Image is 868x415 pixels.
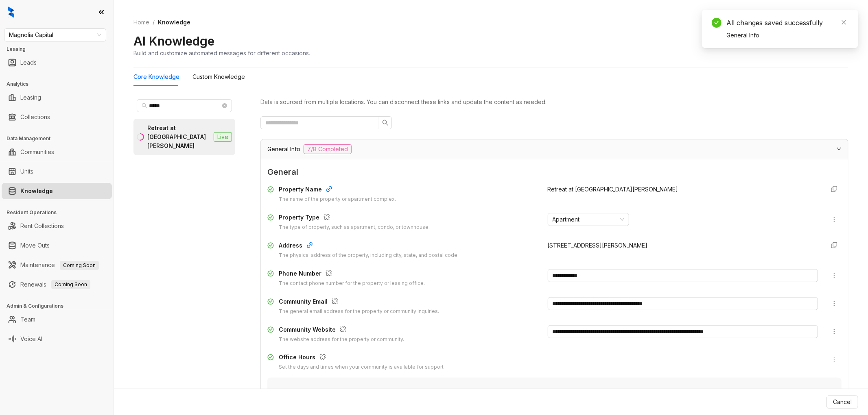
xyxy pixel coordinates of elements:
h2: AI Knowledge [133,33,214,49]
h3: Admin & Configurations [7,302,114,310]
div: Community Email [279,297,439,308]
span: Knowledge [158,19,190,26]
a: Units [20,163,33,180]
span: close-circle [222,103,227,108]
li: Voice AI [2,331,112,347]
a: Close [840,18,848,27]
span: more [831,216,837,223]
span: more [831,272,837,279]
li: Units [2,163,112,180]
span: Coming Soon [60,261,99,270]
div: All changes saved successfully [726,18,848,28]
span: check-circle [712,18,722,28]
span: search [142,103,147,109]
div: Property Name [279,185,396,196]
a: RenewalsComing Soon [20,276,90,293]
span: more [831,300,837,307]
li: Team [2,311,112,328]
div: Set the days and times when your community is available for support [279,363,444,371]
li: Knowledge [2,183,112,199]
a: Voice AI [20,331,42,347]
img: logo [8,7,14,18]
a: Knowledge [20,183,53,199]
span: Apartment [553,213,624,226]
div: The physical address of the property, including city, state, and postal code. [279,252,459,259]
div: Build and customize automated messages for different occasions. [133,49,310,57]
a: Team [20,311,35,328]
a: Move Outs [20,237,50,254]
div: Community Website [279,325,404,336]
span: Magnolia Capital [9,29,101,41]
span: close [841,20,847,25]
div: Core Knowledge [133,72,179,81]
div: Office Hours [279,353,444,363]
a: Rent Collections [20,218,64,234]
div: Retreat at [GEOGRAPHIC_DATA][PERSON_NAME] [147,124,210,150]
span: more [831,356,837,363]
div: The name of the property or apartment complex. [279,196,396,203]
span: Retreat at [GEOGRAPHIC_DATA][PERSON_NAME] [548,186,678,193]
span: 7/8 Completed [304,144,352,154]
li: Leasing [2,89,112,106]
div: The type of property, such as apartment, condo, or townhouse. [279,224,430,231]
li: Rent Collections [2,218,112,234]
li: Communities [2,144,112,160]
span: General [267,166,842,178]
li: Move Outs [2,237,112,254]
div: Custom Knowledge [192,72,245,81]
div: Data is sourced from multiple locations. You can disconnect these links and update the content as... [260,98,848,106]
a: Communities [20,144,54,160]
div: The website address for the property or community. [279,336,404,343]
span: search [382,120,389,126]
h3: Data Management [7,135,114,142]
h3: Resident Operations [7,209,114,216]
div: General Info [726,31,848,40]
div: Address [279,241,459,252]
a: Home [132,18,151,27]
li: / [153,18,155,27]
div: [STREET_ADDRESS][PERSON_NAME] [548,241,818,250]
a: Collections [20,109,50,125]
h3: Analytics [7,80,114,88]
span: Live [214,132,232,142]
div: General Info7/8 Completed [261,139,848,159]
span: expanded [837,146,842,151]
li: Renewals [2,276,112,293]
li: Collections [2,109,112,125]
div: The contact phone number for the property or leasing office. [279,280,425,287]
a: Leasing [20,89,41,106]
span: General Info [267,145,300,154]
li: Leads [2,54,112,71]
div: Phone Number [279,269,425,280]
div: Property Type [279,213,430,224]
span: Coming Soon [51,280,90,289]
div: The general email address for the property or community inquiries. [279,308,439,315]
li: Maintenance [2,257,112,273]
a: Leads [20,54,37,71]
h3: Leasing [7,46,114,53]
span: more [831,328,837,335]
